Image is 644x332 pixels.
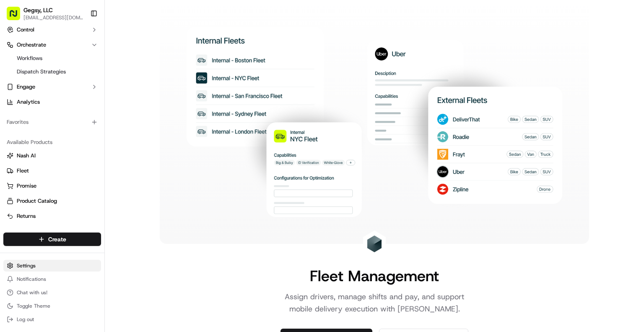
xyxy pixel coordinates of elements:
button: [EMAIL_ADDRESS][DOMAIN_NAME] [23,14,83,21]
div: 📗 [8,123,15,129]
span: Dispatch Strategies [17,68,66,76]
span: Toggle Theme [17,303,50,309]
button: Returns [3,209,101,223]
a: Nash AI [7,152,98,159]
button: Control [3,23,101,37]
p: Welcome 👋 [8,34,153,47]
span: Log out [17,316,34,323]
img: Landing Page Icon [366,235,383,252]
span: Nash AI [17,152,36,159]
span: Chat with us! [17,289,47,296]
span: Engage [17,83,35,91]
button: Product Catalog [3,194,101,208]
button: Chat with us! [3,287,101,298]
p: Assign drivers, manage shifts and pay, and support mobile delivery execution with [PERSON_NAME]. [267,291,482,316]
input: Got a question? Start typing here... [22,54,151,63]
h1: Fleet Management [310,267,439,284]
span: Orchestrate [17,41,46,49]
button: Create [3,233,101,246]
button: Nash AI [3,149,101,162]
span: Returns [17,212,36,220]
span: Notifications [17,276,46,282]
img: Nash [8,8,25,25]
a: Analytics [3,95,101,109]
a: 💻API Documentation [68,118,138,133]
a: Returns [7,212,98,220]
button: Gegsy, LLC[EMAIL_ADDRESS][DOMAIN_NAME] [3,3,87,24]
button: Log out [3,314,101,325]
button: Orchestrate [3,38,101,52]
span: Pylon [83,142,101,149]
a: Fleet [7,167,98,175]
button: Gegsy, LLC [23,6,53,14]
button: Notifications [3,273,101,285]
a: Promise [7,182,98,190]
div: Start new chat [29,80,138,89]
button: Engage [3,80,101,94]
span: Control [17,26,34,34]
div: Available Products [3,136,101,149]
button: Start new chat [143,83,153,93]
a: Workflows [13,52,91,64]
a: Product Catalog [7,197,98,205]
img: Landing Page Image [187,27,562,217]
span: API Documentation [79,122,135,130]
span: Analytics [17,98,40,106]
button: Toggle Theme [3,300,101,312]
img: 1736555255976-a54dd68f-1ca7-489b-9aae-adbdc363a1c4 [8,80,23,95]
a: Powered byPylon [59,142,101,149]
span: Settings [17,262,36,269]
span: Workflows [17,55,42,62]
span: Create [48,235,66,243]
button: Settings [3,260,101,272]
div: Favorites [3,115,101,129]
a: Dispatch Strategies [13,66,91,78]
div: 💻 [71,123,78,129]
span: Promise [17,182,36,190]
button: Fleet [3,164,101,178]
span: Fleet [17,167,29,175]
div: We're available if you need us! [29,89,106,95]
span: Knowledge Base [17,122,64,130]
a: 📗Knowledge Base [5,118,68,133]
button: Promise [3,179,101,193]
span: Product Catalog [17,197,57,205]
